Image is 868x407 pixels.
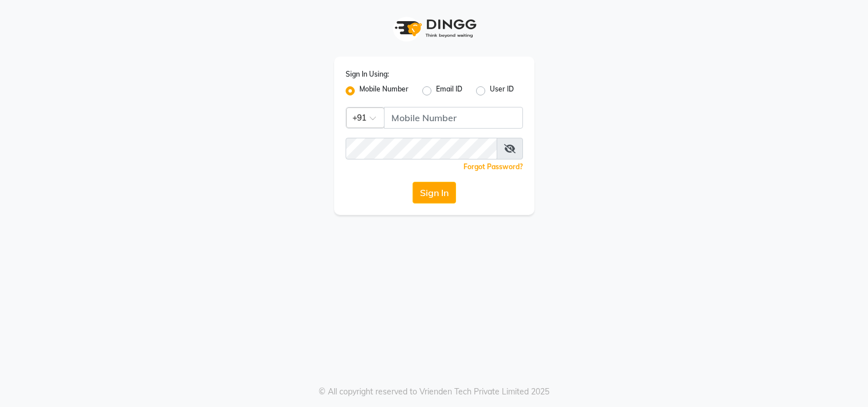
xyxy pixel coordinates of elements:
[389,11,480,45] img: logo1.svg
[490,84,514,98] label: User ID
[463,162,523,171] a: Forgot Password?
[359,84,409,98] label: Mobile Number
[413,182,456,203] button: Sign In
[384,107,523,129] input: Username
[346,69,389,79] label: Sign In Using:
[436,84,462,98] label: Email ID
[346,138,497,159] input: Username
